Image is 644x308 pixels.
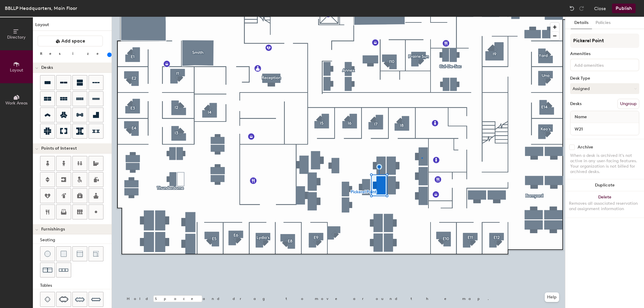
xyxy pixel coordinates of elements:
button: Cushion [56,246,71,261]
button: Details [571,17,592,29]
div: Archive [578,145,593,150]
button: Ungroup [617,99,639,109]
div: Desks [570,101,582,106]
button: Couch (x2) [40,263,55,277]
button: Couch (middle) [72,246,87,261]
img: Four seat table [45,296,51,302]
img: Ten seat table [91,295,101,304]
span: Furnishings [41,227,65,232]
button: Eight seat table [72,292,87,307]
img: Cushion [61,251,67,257]
div: Amenities [570,51,639,56]
img: Undo [569,5,575,11]
img: Couch (x3) [59,265,68,275]
div: Tables [40,282,112,289]
button: Close [594,4,606,13]
div: Desk Type [570,76,639,81]
button: Add space [38,36,103,46]
input: Unnamed desk [572,125,638,133]
div: Resize [40,51,106,56]
img: Eight seat table [75,295,85,304]
button: Couch (x3) [56,263,71,277]
span: Layout [10,68,23,73]
input: Add amenities [573,61,627,68]
img: Redo [579,5,585,11]
span: Points of Interest [41,146,77,151]
span: Work Areas [5,101,28,106]
img: Stool [45,251,51,257]
span: Desks [41,65,53,70]
button: Couch (corner) [88,246,103,261]
button: Publish [612,4,636,13]
button: Duplicate [565,179,644,191]
img: Couch (x2) [43,265,52,275]
span: Directory [7,35,26,40]
div: BBLLP Headquarters, Main Floor [5,4,77,12]
button: Stool [40,246,55,261]
button: Six seat table [56,292,71,307]
button: Four seat table [40,292,55,307]
div: When a desk is archived it's not active in any user-facing features. Your organization is not bil... [570,153,639,175]
button: DeleteRemoves all associated reservation and assignment information [565,191,644,218]
div: Seating [40,237,112,243]
button: Ten seat table [88,292,103,307]
button: Help [545,292,559,302]
img: Six seat table [59,296,68,302]
h1: Layout [33,22,112,31]
div: Removes all associated reservation and assignment information [569,201,640,212]
span: Name [572,112,590,122]
span: Add space [61,38,85,44]
img: Couch (middle) [77,251,83,257]
button: Policies [592,17,614,29]
button: Assigned [570,83,639,94]
img: Couch (corner) [93,251,99,257]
